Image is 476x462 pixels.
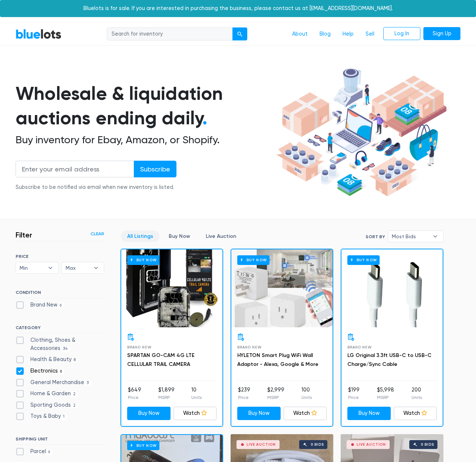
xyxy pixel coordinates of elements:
[347,345,371,349] span: Brand New
[134,161,176,177] input: Subscribe
[16,325,104,333] h6: CATEGORY
[16,290,104,298] h6: CONDITION
[16,401,78,409] label: Sporting Goods
[286,27,314,41] a: About
[377,394,394,401] p: MSRP
[267,386,284,401] li: $2,999
[16,379,91,387] label: General Merchandise
[121,230,159,242] a: All Listings
[66,262,90,273] span: Max
[127,441,159,450] h6: Buy Now
[237,255,270,265] h6: Buy Now
[16,183,176,191] div: Subscribe to be notified via email when new inventory is listed.
[16,29,62,39] a: BlueLots
[16,412,67,420] label: Toys & Baby
[347,255,380,265] h6: Buy Now
[237,352,318,367] a: HYLETON Smart Plug WiFi Wall Adaptor - Alexa, Google & More
[16,230,32,239] h3: Filter
[57,302,64,308] span: 6
[158,394,175,401] p: MSRP
[427,231,443,242] b: ▾
[107,27,233,41] input: Search for inventory
[128,394,141,401] p: Price
[16,355,78,364] label: Health & Beauty
[423,27,460,40] a: Sign Up
[199,230,242,242] a: Live Auction
[191,386,202,401] li: 10
[360,27,380,41] a: Sell
[284,407,327,420] a: Watch
[127,255,159,265] h6: Buy Now
[411,394,422,401] p: Units
[267,394,284,401] p: MSRP
[127,345,151,349] span: Brand New
[383,27,420,40] a: Log In
[16,254,104,259] h6: PRICE
[43,262,58,273] b: ▾
[16,301,64,309] label: Brand New
[61,414,67,420] span: 1
[301,394,312,401] p: Units
[238,394,250,401] p: Price
[348,394,360,401] p: Price
[173,407,217,420] a: Watch
[311,443,324,446] div: 0 bids
[60,346,70,352] span: 34
[341,249,443,327] a: Buy Now
[46,449,53,455] span: 6
[158,386,175,401] li: $1,899
[72,357,78,363] span: 8
[202,107,207,129] span: .
[84,380,91,386] span: 3
[16,367,65,375] label: Electronics
[71,403,78,409] span: 2
[377,386,394,401] li: $5,998
[127,352,195,367] a: SPARTAN GO-CAM 4G LTE CELLULAR TRAIL CAMERA
[16,161,134,177] input: Enter your email address
[301,386,312,401] li: 100
[348,386,360,401] li: $199
[247,443,276,446] div: Live Auction
[90,230,104,237] a: Clear
[16,134,274,146] h2: Buy inventory for Ebay, Amazon, or Shopify.
[347,407,391,420] a: Buy Now
[392,231,429,242] span: Most Bids
[71,391,78,397] span: 2
[88,262,104,273] b: ▾
[411,386,422,401] li: 200
[191,394,202,401] p: Units
[231,249,333,327] a: Buy Now
[58,368,65,374] span: 6
[121,249,222,327] a: Buy Now
[16,436,104,445] h6: SHIPPING UNIT
[16,336,104,352] label: Clothing, Shoes & Accessories
[16,81,274,131] h1: Wholesale & liquidation auctions ending daily
[314,27,337,41] a: Blog
[394,407,437,420] a: Watch
[357,443,386,446] div: Live Auction
[366,233,385,240] label: Sort By
[337,27,360,41] a: Help
[421,443,434,446] div: 0 bids
[162,230,196,242] a: Buy Now
[16,390,78,398] label: Home & Garden
[274,65,449,200] img: hero-ee84e7d0318cb26816c560f6b4441b76977f77a177738b4e94f68c95b2b83dbb.png
[238,386,250,401] li: $239
[237,345,261,349] span: Brand New
[237,407,281,420] a: Buy Now
[127,407,171,420] a: Buy Now
[128,386,141,401] li: $649
[347,352,432,367] a: LG Original 3.3ft USB-C to USB-C Charge/Sync Cable
[16,448,53,456] label: Parcel
[20,262,44,273] span: Min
